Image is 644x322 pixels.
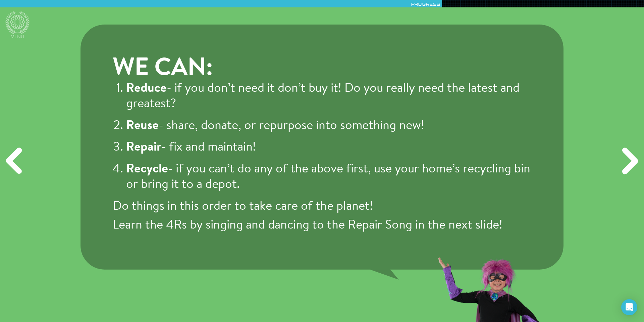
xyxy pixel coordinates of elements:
[113,199,531,215] p: Do things in this order to take care of the planet!
[621,299,637,315] div: Open Intercom Messenger
[126,163,168,176] strong: Recycle
[113,57,531,82] h3: We can:
[126,142,161,154] strong: Repair
[126,162,531,193] li: - if you can’t do any of the above first, use your home’s recycling bin or bring it to a depot.
[113,218,531,234] p: Learn the 4Rs by singing and dancing to the Repair Song in the next slide!
[126,81,531,112] li: - if you don’t need it don’t buy it! Do you really need the latest and greatest?
[126,83,167,95] strong: Reduce
[10,34,24,41] span: Menu
[126,140,531,156] li: - fix and maintain!
[126,120,159,132] strong: Reuse
[5,11,30,41] a: Menu
[126,119,531,134] li: - share, donate, or repurpose into something new!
